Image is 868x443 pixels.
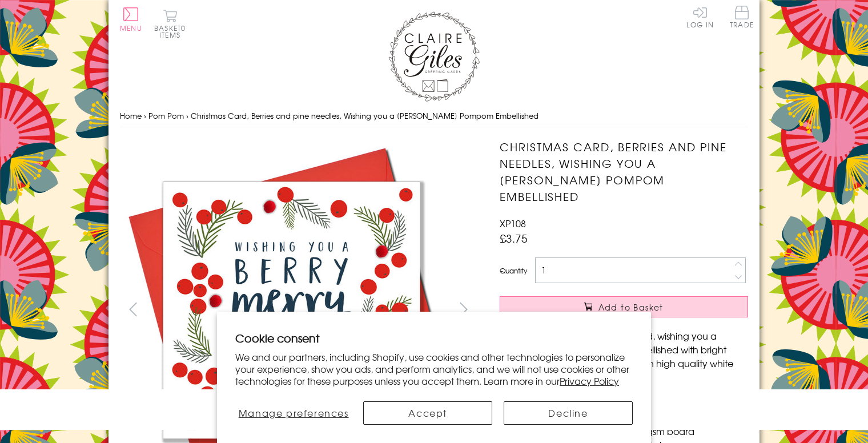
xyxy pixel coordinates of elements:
[239,406,349,420] span: Manage preferences
[148,110,184,121] a: Pom Pom
[451,296,477,322] button: next
[730,6,754,30] a: Trade
[500,139,748,204] h1: Christmas Card, Berries and pine needles, Wishing you a [PERSON_NAME] Pompom Embellished
[686,6,714,28] a: Log In
[560,374,619,388] a: Privacy Policy
[191,110,539,121] span: Christmas Card, Berries and pine needles, Wishing you a [PERSON_NAME] Pompom Embellished
[186,110,188,121] span: ›
[120,110,142,121] a: Home
[235,351,633,386] p: We and our partners, including Shopify, use cookies and other technologies to personalize your ex...
[363,401,492,425] button: Accept
[500,216,526,230] span: XP108
[144,110,146,121] span: ›
[730,6,754,28] span: Trade
[120,296,146,322] button: prev
[120,23,142,33] span: Menu
[120,104,748,128] nav: breadcrumbs
[235,401,352,425] button: Manage preferences
[500,265,527,276] label: Quantity
[154,9,186,38] button: Basket0 items
[235,330,633,346] h2: Cookie consent
[504,401,633,425] button: Decline
[159,23,186,40] span: 0 items
[388,11,480,102] img: Claire Giles Greetings Cards
[598,301,664,313] span: Add to Basket
[500,296,748,317] button: Add to Basket
[120,7,142,31] button: Menu
[500,230,528,246] span: £3.75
